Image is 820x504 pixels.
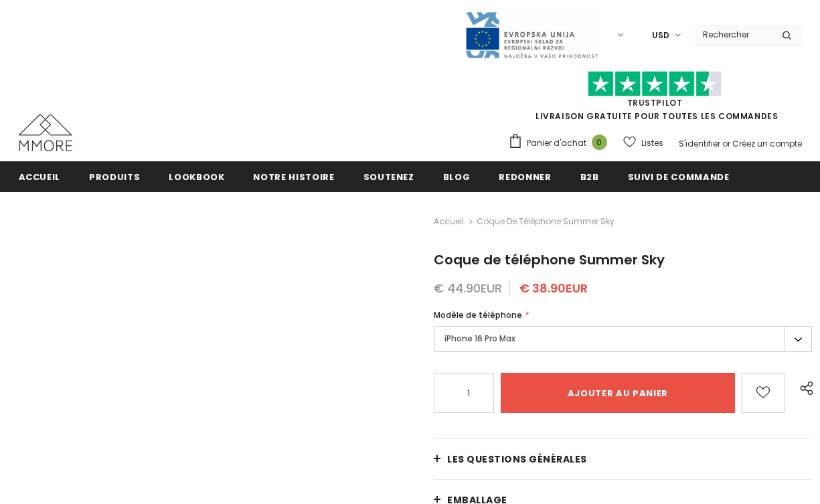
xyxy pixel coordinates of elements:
[443,171,471,183] span: Blog
[169,161,224,191] a: Lookbook
[501,373,735,413] input: Ajouter au panier
[732,138,802,149] a: Créez un compte
[19,114,72,151] img: Cas MMORE
[628,161,730,191] a: Suivi de commande
[679,138,720,149] a: S'identifier
[695,25,772,44] input: Search Site
[434,326,812,352] label: iPhone 16 Pro Max
[19,161,61,191] a: Accueil
[652,29,669,42] span: USD
[434,439,812,479] a: Les questions générales
[447,452,587,466] span: Les questions générales
[363,171,414,183] span: soutenez
[588,71,722,97] img: Faites confiance aux étoiles pilotes
[508,77,802,122] span: LIVRAISON GRATUITE POUR TOUTES LES COMMANDES
[465,11,598,60] img: Javni Razpis
[253,171,334,183] span: Notre histoire
[519,280,588,297] span: € 38.90EUR
[477,214,614,230] span: Coque de téléphone Summer Sky
[592,135,607,150] span: 0
[627,97,683,108] a: TrustPilot
[465,29,598,40] a: Javni Razpis
[499,171,551,183] span: Redonner
[499,161,551,191] a: Redonner
[434,214,464,230] a: Accueil
[443,161,471,191] a: Blog
[89,161,140,191] a: Produits
[580,171,599,183] span: B2B
[527,137,586,150] span: Panier d'achat
[89,171,140,183] span: Produits
[434,280,502,297] span: € 44.90EUR
[169,171,224,183] span: Lookbook
[641,137,663,150] span: Listes
[253,161,334,191] a: Notre histoire
[434,250,665,269] span: Coque de téléphone Summer Sky
[628,171,730,183] span: Suivi de commande
[434,309,522,321] span: Modèle de téléphone
[19,171,61,183] span: Accueil
[722,138,730,149] span: or
[363,161,414,191] a: soutenez
[508,133,614,153] a: Panier d'achat 0
[623,131,663,155] a: Listes
[580,161,599,191] a: B2B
